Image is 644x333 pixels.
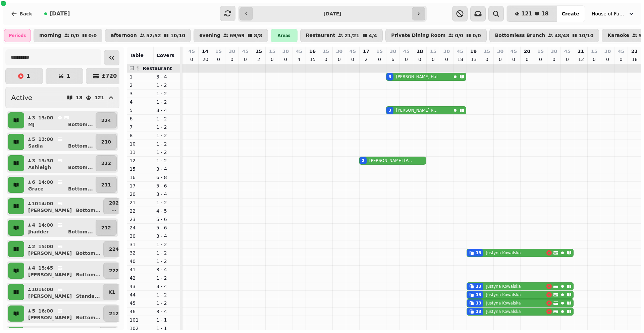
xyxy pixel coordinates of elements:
[632,56,637,63] p: 18
[25,177,94,193] button: 614:00GraceBottom...
[562,11,579,16] span: Create
[350,48,356,55] p: 45
[256,48,262,55] p: 15
[32,308,36,314] p: 5
[129,233,151,239] p: 30
[32,265,36,271] p: 4
[230,33,245,38] p: 69 / 69
[5,6,38,22] button: Back
[34,29,102,42] button: morning0/00/0
[156,115,178,122] p: 1 - 2
[202,56,208,63] p: 20
[32,222,36,228] p: 4
[76,95,82,100] p: 18
[32,243,36,250] p: 2
[404,56,409,63] p: 0
[5,68,43,84] button: 1
[68,185,93,192] p: Bottom ...
[105,29,191,42] button: afternoon52/5210/10
[521,11,532,16] span: 121
[579,33,593,38] p: 10 / 10
[578,56,583,63] p: 12
[68,164,93,171] p: Bottom ...
[537,48,544,55] p: 15
[565,56,570,63] p: 0
[283,56,288,63] p: 0
[38,286,53,293] p: 16:00
[129,115,151,122] p: 6
[229,48,235,55] p: 30
[189,48,195,55] p: 45
[109,310,119,317] p: 212
[156,249,178,256] p: 1 - 2
[156,317,178,323] p: 1 - 1
[129,191,151,198] p: 20
[109,267,119,274] p: 222
[28,164,51,171] p: Ashleigh
[476,250,481,256] div: 13
[129,199,151,206] p: 21
[388,74,391,79] div: 3
[129,73,151,80] p: 1
[96,112,117,128] button: 224
[86,68,123,84] button: £720
[350,56,355,63] p: 0
[551,56,556,63] p: 0
[476,284,481,289] div: 13
[156,216,178,223] p: 5 - 6
[76,314,101,321] p: Bottom ...
[306,33,335,38] p: Restaurant
[28,250,72,257] p: [PERSON_NAME]
[129,258,151,265] p: 40
[25,241,102,257] button: 215:00[PERSON_NAME]Bottom...
[486,292,521,297] p: Justyna Kowalska
[32,136,36,143] p: 5
[101,117,111,124] p: 224
[396,74,439,79] p: [PERSON_NAME] Hall
[129,182,151,189] p: 17
[417,48,423,55] p: 18
[443,48,450,55] p: 30
[39,6,75,22] button: [DATE]
[156,82,178,89] p: 1 - 2
[68,143,93,149] p: Bottom ...
[32,179,36,185] p: 6
[369,33,377,38] p: 4 / 4
[323,56,328,63] p: 0
[66,73,70,79] p: 1
[336,56,342,63] p: 0
[38,114,53,121] p: 13:00
[71,33,79,38] p: 0 / 0
[417,56,422,63] p: 0
[129,124,151,130] p: 7
[444,56,449,63] p: 0
[156,53,174,58] span: Covers
[376,48,383,55] p: 15
[507,6,557,22] button: 12118
[486,300,521,306] p: Justyna Kowalska
[511,56,516,63] p: 0
[511,48,517,55] p: 45
[39,33,61,38] p: morning
[32,157,36,164] p: 3
[96,155,117,171] button: 222
[216,56,221,63] p: 0
[129,283,151,290] p: 43
[336,48,342,55] p: 30
[38,265,53,271] p: 15:45
[4,29,31,42] div: Periods
[129,308,151,315] p: 46
[156,308,178,315] p: 3 - 4
[32,286,36,293] p: 10
[101,224,111,231] p: 212
[76,207,101,214] p: Bottom ...
[170,33,185,38] p: 10 / 10
[156,283,178,290] p: 3 - 4
[96,177,117,193] button: 211
[156,149,178,156] p: 1 - 2
[103,306,124,322] button: 212
[476,309,481,314] div: 13
[156,132,178,139] p: 1 - 2
[156,107,178,114] p: 3 - 4
[129,53,144,58] span: Table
